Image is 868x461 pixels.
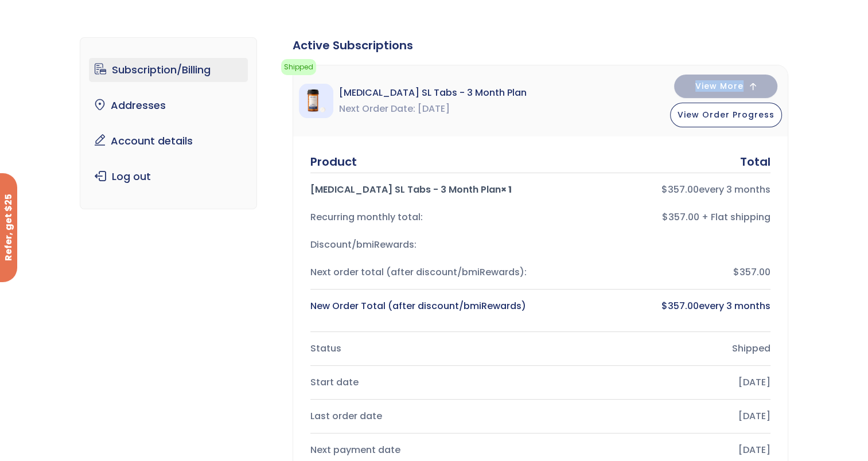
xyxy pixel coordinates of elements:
[310,442,531,458] div: Next payment date
[89,58,248,82] a: Subscription/Billing
[310,374,531,390] div: Start date
[418,101,450,117] span: [DATE]
[310,408,531,424] div: Last order date
[550,298,770,314] div: every 3 months
[89,129,248,153] a: Account details
[661,183,699,196] bdi: 357.00
[339,85,527,101] span: [MEDICAL_DATA] SL Tabs - 3 Month Plan
[310,264,531,280] div: Next order total (after discount/bmiRewards):
[89,93,248,118] a: Addresses
[310,237,531,253] div: Discount/bmiRewards:
[89,165,248,189] a: Log out
[310,298,531,314] div: New Order Total (after discount/bmiRewards)
[293,37,788,53] div: Active Subscriptions
[661,299,668,312] span: $
[550,374,770,390] div: [DATE]
[550,264,770,280] div: $357.00
[678,109,774,120] span: View Order Progress
[281,59,316,75] span: Shipped
[550,442,770,458] div: [DATE]
[550,182,770,198] div: every 3 months
[550,408,770,424] div: [DATE]
[339,101,415,117] span: Next Order Date
[670,103,782,127] button: View Order Progress
[310,341,531,357] div: Status
[550,209,770,225] div: $357.00 + Flat shipping
[550,341,770,357] div: Shipped
[661,183,668,196] span: $
[80,37,257,209] nav: Account pages
[310,209,531,225] div: Recurring monthly total:
[740,154,770,170] div: Total
[310,154,357,170] div: Product
[310,182,531,198] div: [MEDICAL_DATA] SL Tabs - 3 Month Plan
[674,75,777,98] button: View More
[661,299,699,312] bdi: 357.00
[501,183,512,196] strong: × 1
[695,83,744,90] span: View More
